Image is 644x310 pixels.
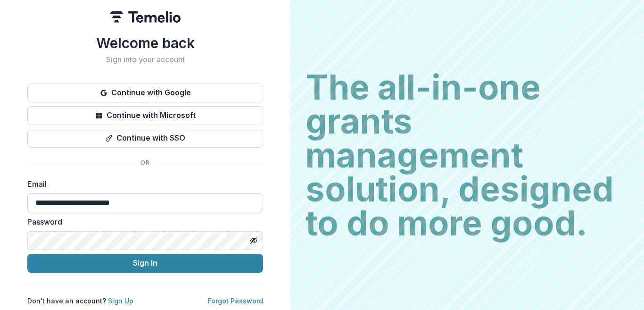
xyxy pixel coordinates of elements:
button: Continue with Microsoft [27,106,263,125]
button: Sign In [27,254,263,273]
img: Temelio [110,11,181,23]
h2: Sign into your account [27,55,263,64]
a: Sign Up [108,297,133,305]
p: Don't have an account? [27,296,133,306]
label: Email [27,178,257,190]
button: Continue with SSO [27,129,263,148]
button: Toggle password visibility [246,233,261,248]
button: Continue with Google [27,84,263,102]
label: Password [27,216,257,227]
a: Forgot Password [208,297,263,305]
h1: Welcome back [27,34,263,51]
